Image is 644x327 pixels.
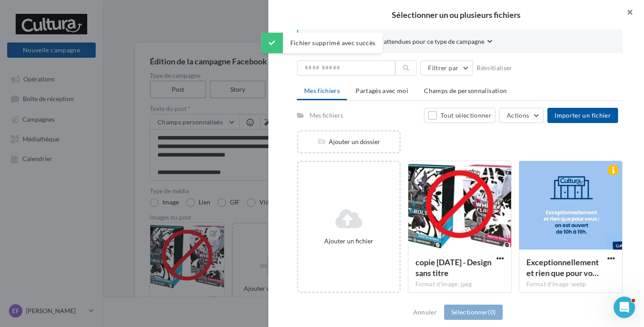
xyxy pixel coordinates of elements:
[262,33,383,53] div: Fichier supprimé avec succès
[526,257,599,278] span: Exceptionnellement et rien que pour vous on est ouvert. horizontale
[415,280,504,289] div: Format d'image: jpeg
[507,111,529,119] span: Actions
[444,305,503,320] button: Sélectionner(0)
[473,63,516,73] button: Réinitialiser
[488,308,496,316] span: (0)
[313,37,484,46] span: Consulter les contraintes attendues pour ce type de campagne
[424,87,507,94] span: Champs de personnalisation
[555,111,611,119] span: Importer un fichier
[313,37,492,48] button: Consulter les contraintes attendues pour ce type de campagne
[499,108,544,123] button: Actions
[304,87,340,94] span: Mes fichiers
[420,60,473,76] button: Filtrer par
[415,257,491,278] span: copie 21-08-2025 - Design sans titre
[424,108,496,123] button: Tout sélectionner
[547,108,618,123] button: Importer un fichier
[309,111,343,120] div: Mes fichiers
[298,137,399,146] div: Ajouter un dossier
[614,297,635,318] iframe: Intercom live chat
[283,11,630,19] h2: Sélectionner un ou plusieurs fichiers
[302,237,396,246] div: Ajouter un fichier
[526,280,615,289] div: Format d'image: webp
[410,307,441,318] button: Annuler
[356,87,408,94] span: Partagés avec moi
